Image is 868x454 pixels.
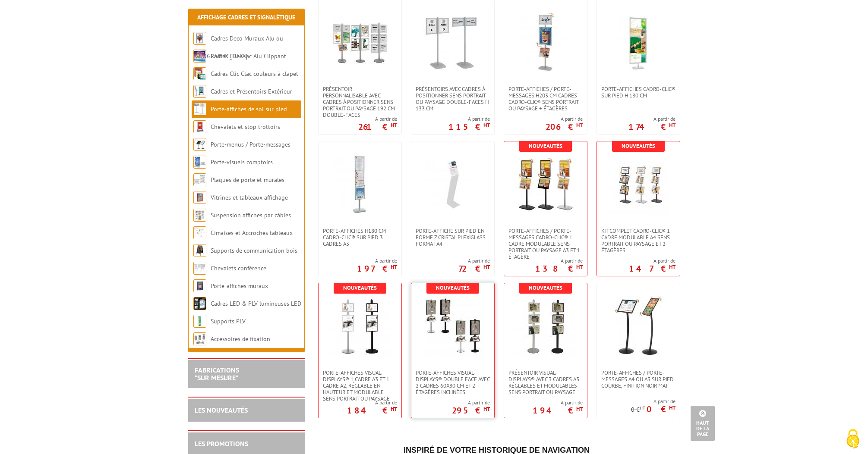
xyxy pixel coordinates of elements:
[391,405,397,413] sup: HT
[411,86,494,112] a: Présentoirs avec cadres à positionner sens portrait ou paysage double-faces H 133 cm
[647,407,675,412] p: 0 €
[508,369,583,395] span: Présentoir Visual-Displays® avec 3 cadres A3 réglables et modulables sens portrait ou paysage
[211,300,301,307] a: Cadres LED & PLV lumineuses LED
[546,124,583,129] p: 206 €
[458,266,490,271] p: 72 €
[691,406,715,441] a: Haut de la page
[508,228,583,260] span: Porte-affiches / Porte-messages Cadro-Clic® 1 cadre modulable sens portrait ou paysage A3 et 1 ét...
[597,369,680,389] a: Porte-affiches / Porte-messages A4 ou A3 sur pied courbe, finition noir mat
[576,263,583,271] sup: HT
[211,141,290,148] a: Porte-menus / Porte-messages
[357,257,397,264] span: A partir de
[535,266,583,271] p: 138 €
[458,257,490,264] span: A partir de
[629,257,675,264] span: A partir de
[629,266,675,271] p: 147 €
[195,406,248,414] a: LES NOUVEAUTÉS
[391,263,397,271] sup: HT
[423,154,483,215] img: Porte-affiche sur pied en forme Z cristal plexiglass format A4
[211,105,287,113] a: Porte-affiches de sol sur pied
[533,399,583,406] span: A partir de
[193,156,206,169] img: Porte-visuels comptoirs
[319,369,401,402] a: Porte-affiches Visual-Displays® 1 cadre A3 et 1 cadre A2, réglable en hauteur et modulable sens p...
[546,116,583,122] span: A partir de
[416,86,490,112] span: Présentoirs avec cadres à positionner sens portrait ou paysage double-faces H 133 cm
[416,369,490,395] span: Porte-affiches Visual-Displays® double face avec 2 cadres 60x80 cm et 2 étagères inclinées
[358,124,397,129] p: 261 €
[423,13,483,73] img: Présentoirs avec cadres à positionner sens portrait ou paysage double-faces H 133 cm
[193,209,206,222] img: Suspension affiches par câbles
[347,408,397,413] p: 184 €
[483,122,490,129] sup: HT
[193,191,206,204] img: Vitrines et tableaux affichage
[193,262,206,275] img: Chevalets conférence
[211,123,280,131] a: Chevalets et stop trottoirs
[669,263,675,271] sup: HT
[838,425,868,454] button: Cookies (fenêtre modale)
[319,86,401,118] a: Présentoir personnalisable avec cadres à positionner sens portrait ou paysage 192 cm double-faces
[640,405,645,411] sup: HT
[193,34,283,60] a: Cadres Deco Muraux Alu ou [GEOGRAPHIC_DATA]
[597,86,680,99] a: Porte-affiches Cadro-Clic® sur pied H 180 cm
[193,315,206,328] img: Supports PLV
[601,86,675,99] span: Porte-affiches Cadro-Clic® sur pied H 180 cm
[193,67,206,80] img: Cadres Clic-Clac couleurs à clapet
[195,439,248,448] a: LES PROMOTIONS
[211,282,268,290] a: Porte-affiches muraux
[631,407,645,413] p: 0 €
[211,194,288,201] a: Vitrines et tableaux affichage
[193,85,206,98] img: Cadres et Présentoirs Extérieur
[515,296,576,357] img: Présentoir Visual-Displays® avec 3 cadres A3 réglables et modulables sens portrait ou paysage
[576,405,583,413] sup: HT
[416,228,490,247] span: Porte-affiche sur pied en forme Z cristal plexiglass format A4
[504,86,587,112] a: Porte-affiches / Porte-messages H203 cm cadres Cadro-Clic® sens portrait ou paysage + étagères
[323,228,397,247] span: Porte-affiches H180 cm Cadro-Clic® sur pied 3 cadres A3
[211,229,293,237] a: Cimaises et Accroches tableaux
[515,154,576,215] img: Porte-affiches / Porte-messages Cadro-Clic® 1 cadre modulable sens portrait ou paysage A3 et 1 ét...
[211,247,297,254] a: Supports de communication bois
[669,404,675,411] sup: HT
[193,103,206,116] img: Porte-affiches de sol sur pied
[483,405,490,413] sup: HT
[411,369,494,395] a: Porte-affiches Visual-Displays® double face avec 2 cadres 60x80 cm et 2 étagères inclinées
[211,158,273,166] a: Porte-visuels comptoirs
[330,154,390,215] img: Porte-affiches H180 cm Cadro-Clic® sur pied 3 cadres A3
[515,13,576,73] img: Porte-affiches / Porte-messages H203 cm cadres Cadro-Clic® sens portrait ou paysage + étagères
[436,284,470,291] b: Nouveautés
[197,13,295,21] a: Affichage Cadres et Signalétique
[211,211,291,219] a: Suspension affiches par câbles
[423,296,483,357] img: Porte-affiches Visual-Displays® double face avec 2 cadres 60x80 cm et 2 étagères inclinées
[533,408,583,413] p: 194 €
[452,399,490,406] span: A partir de
[193,120,206,133] img: Chevalets et stop trottoirs
[211,264,266,272] a: Chevalets conférence
[452,408,490,413] p: 295 €
[211,176,284,184] a: Plaques de porte et murales
[601,228,675,254] span: Kit complet cadro-Clic® 1 cadre modulable A4 sens portrait ou paysage et 2 étagères
[535,257,583,264] span: A partir de
[193,226,206,239] img: Cimaises et Accroches tableaux
[193,32,206,45] img: Cadres Deco Muraux Alu ou Bois
[195,366,239,382] a: FABRICATIONS"Sur Mesure"
[608,154,669,215] img: Kit complet cadro-Clic® 1 cadre modulable A4 sens portrait ou paysage et 2 étagères
[211,52,286,60] a: Cadres Clic-Clac Alu Clippant
[347,399,397,406] span: A partir de
[529,284,562,291] b: Nouveautés
[448,116,490,122] span: A partir de
[193,173,206,186] img: Plaques de porte et murales
[343,284,377,291] b: Nouveautés
[597,228,680,254] a: Kit complet cadro-Clic® 1 cadre modulable A4 sens portrait ou paysage et 2 étagères
[669,122,675,129] sup: HT
[504,228,587,260] a: Porte-affiches / Porte-messages Cadro-Clic® 1 cadre modulable sens portrait ou paysage A3 et 1 ét...
[448,124,490,129] p: 115 €
[323,86,397,118] span: Présentoir personnalisable avec cadres à positionner sens portrait ou paysage 192 cm double-faces
[631,398,675,405] span: A partir de
[211,317,246,325] a: Supports PLV
[601,369,675,389] span: Porte-affiches / Porte-messages A4 ou A3 sur pied courbe, finition noir mat
[323,369,397,402] span: Porte-affiches Visual-Displays® 1 cadre A3 et 1 cadre A2, réglable en hauteur et modulable sens p...
[622,142,655,150] b: Nouveautés
[193,332,206,345] img: Accessoires de fixation
[391,122,397,129] sup: HT
[504,369,587,395] a: Présentoir Visual-Displays® avec 3 cadres A3 réglables et modulables sens portrait ou paysage
[529,142,562,150] b: Nouveautés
